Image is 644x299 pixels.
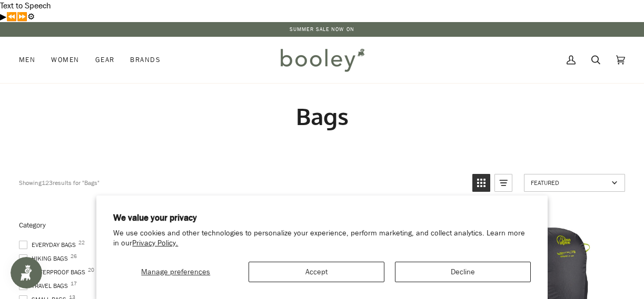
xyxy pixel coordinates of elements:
[494,174,512,192] a: View list mode
[19,240,79,250] span: Everyday Bags
[19,174,464,192] div: Showing results for "Bags"
[290,25,354,33] a: SUMMER SALE NOW ON
[531,178,608,187] span: Featured
[130,55,161,65] span: Brands
[141,267,210,277] span: Manage preferences
[524,174,625,192] a: Sort options
[19,102,625,131] h1: Bags
[11,257,42,288] iframe: Button to open loyalty program pop-up
[276,45,368,75] img: Booley
[27,11,35,22] button: Settings
[19,37,43,83] a: Men
[19,220,46,230] span: Category
[78,240,85,245] span: 22
[132,238,178,248] a: Privacy Policy.
[249,262,384,282] button: Accept
[43,37,87,83] a: Women
[87,37,123,83] a: Gear
[42,178,53,187] b: 123
[95,55,115,65] span: Gear
[19,267,88,277] span: Waterproof Bags
[113,229,530,249] p: We use cookies and other technologies to personalize your experience, perform marketing, and coll...
[19,254,71,263] span: Hiking Bags
[472,174,490,192] a: View grid mode
[19,281,71,291] span: Travel Bags
[71,254,77,259] span: 26
[395,262,531,282] button: Decline
[19,55,35,65] span: Men
[71,281,77,286] span: 17
[88,267,94,273] span: 20
[17,11,27,22] button: Forward
[6,11,17,22] button: Previous
[122,37,169,83] a: Brands
[113,212,530,224] h2: We value your privacy
[113,262,238,282] button: Manage preferences
[51,55,79,65] span: Women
